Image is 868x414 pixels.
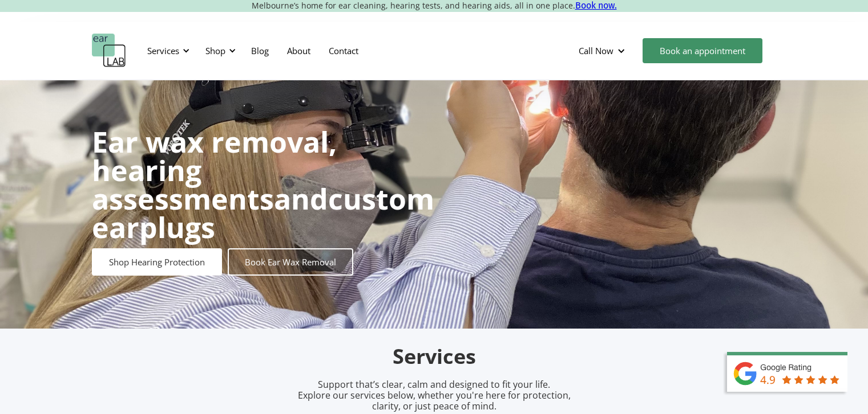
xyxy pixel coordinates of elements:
a: Contact [320,34,368,67]
p: Support that’s clear, calm and designed to fit your life. Explore our services below, whether you... [283,379,586,412]
a: Book Ear Wax Removal [228,248,353,276]
div: Call Now [579,45,613,56]
h2: Services [166,343,703,370]
div: Shop [199,34,239,68]
h1: and [92,128,434,241]
a: Blog [242,34,278,67]
a: Shop Hearing Protection [92,248,222,276]
a: Book an appointment [643,38,762,63]
div: Services [140,34,193,68]
a: About [278,34,320,67]
strong: custom earplugs [92,179,434,247]
div: Shop [205,45,225,56]
div: Services [147,45,179,56]
div: Call Now [570,34,637,68]
strong: Ear wax removal, hearing assessments [92,122,337,218]
a: home [92,34,126,68]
